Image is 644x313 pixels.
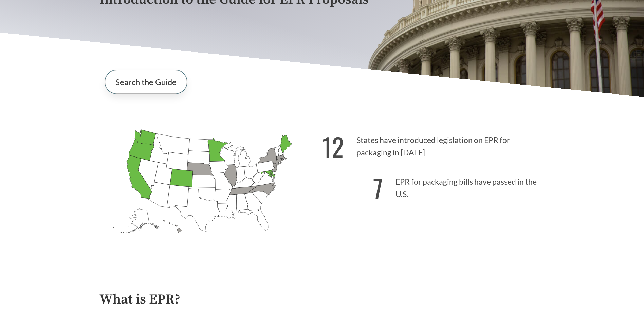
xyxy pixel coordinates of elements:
[99,292,545,307] h2: What is EPR?
[322,165,545,207] p: EPR for packaging bills have passed in the U.S.
[105,70,187,94] a: Search the Guide
[373,169,383,207] strong: 7
[322,124,545,165] p: States have introduced legislation on EPR for packaging in [DATE]
[322,128,344,165] strong: 12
